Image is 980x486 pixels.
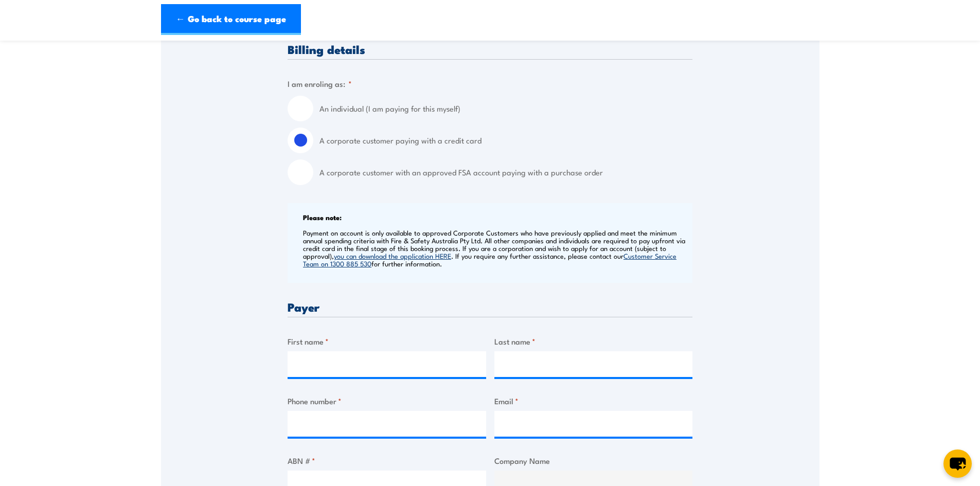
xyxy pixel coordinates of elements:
label: Email [494,395,693,407]
b: Please note: [303,212,342,222]
h3: Payer [288,301,692,313]
a: ← Go back to course page [161,4,301,35]
label: First name [288,335,486,347]
label: A corporate customer paying with a credit card [319,128,692,153]
label: An individual (I am paying for this myself) [319,96,692,121]
a: you can download the application HERE [334,251,451,260]
button: chat-button [943,449,972,478]
a: Customer Service Team on 1300 885 530 [303,251,676,268]
legend: I am enroling as: [288,78,352,89]
h3: Billing details [288,43,692,55]
p: Payment on account is only available to approved Corporate Customers who have previously applied ... [303,229,690,267]
label: Last name [494,335,693,347]
label: Phone number [288,395,486,407]
label: A corporate customer with an approved FSA account paying with a purchase order [319,159,692,185]
label: ABN # [288,455,486,466]
label: Company Name [494,455,693,466]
